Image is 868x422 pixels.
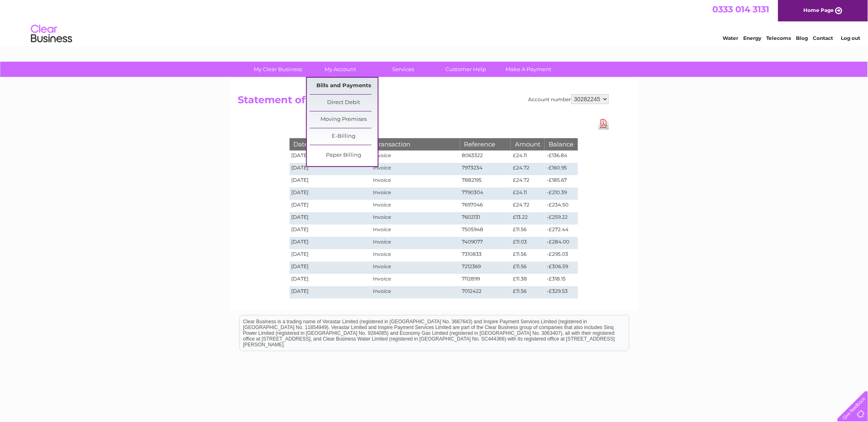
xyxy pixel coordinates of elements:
[290,237,371,249] td: [DATE]
[460,237,511,249] td: 7409077
[460,188,511,200] td: 7790304
[290,151,371,163] td: [DATE]
[460,262,511,274] td: 7212369
[511,212,545,225] td: £13.22
[290,138,371,150] th: Date
[511,138,545,150] th: Amount
[371,200,460,212] td: Invoice
[371,138,460,150] th: Transaction
[460,274,511,286] td: 7112899
[511,286,545,299] td: £11.56
[310,78,378,94] a: Bills and Payments
[290,249,371,262] td: [DATE]
[511,262,545,274] td: £11.56
[545,274,578,286] td: -£318.15
[290,200,371,212] td: [DATE]
[723,35,739,41] a: Water
[511,175,545,188] td: £24.72
[30,21,73,46] img: logo.png
[371,175,460,188] td: Invoice
[371,286,460,299] td: Invoice
[460,249,511,262] td: 7310833
[511,249,545,262] td: £11.56
[460,175,511,188] td: 7882195
[306,62,374,77] a: My Account
[290,262,371,274] td: [DATE]
[545,138,578,150] th: Balance
[511,200,545,212] td: £24.72
[371,249,460,262] td: Invoice
[511,151,545,163] td: £24.11
[290,225,371,237] td: [DATE]
[371,151,460,163] td: Invoice
[511,225,545,237] td: £11.56
[369,62,437,77] a: Services
[545,225,578,237] td: -£272.44
[744,35,762,41] a: Energy
[460,151,511,163] td: 8063322
[371,163,460,175] td: Invoice
[240,5,629,40] div: Clear Business is a trading name of Verastar Limited (registered in [GEOGRAPHIC_DATA] No. 3667643...
[371,274,460,286] td: Invoice
[290,188,371,200] td: [DATE]
[545,175,578,188] td: -£185.67
[460,200,511,212] td: 7697046
[310,147,378,164] a: Paper Billing
[545,212,578,225] td: -£259.22
[511,237,545,249] td: £11.03
[767,35,791,41] a: Telecoms
[545,163,578,175] td: -£160.95
[460,212,511,225] td: 7602131
[371,212,460,225] td: Invoice
[545,286,578,299] td: -£329.53
[511,274,545,286] td: £11.38
[511,188,545,200] td: £24.11
[713,4,770,14] a: 0333 014 3131
[432,62,500,77] a: Customer Help
[290,286,371,299] td: [DATE]
[841,35,860,41] a: Log out
[529,94,609,104] div: Account number
[511,163,545,175] td: £24.72
[545,237,578,249] td: -£284.00
[371,237,460,249] td: Invoice
[545,188,578,200] td: -£210.39
[813,35,833,41] a: Contact
[371,262,460,274] td: Invoice
[371,225,460,237] td: Invoice
[545,200,578,212] td: -£234.50
[460,286,511,299] td: 7012422
[244,62,312,77] a: My Clear Business
[310,95,378,111] a: Direct Debit
[545,151,578,163] td: -£136.84
[290,175,371,188] td: [DATE]
[310,111,378,128] a: Moving Premises
[371,188,460,200] td: Invoice
[290,274,371,286] td: [DATE]
[796,35,808,41] a: Blog
[290,212,371,225] td: [DATE]
[545,262,578,274] td: -£306.59
[460,163,511,175] td: 7973234
[310,128,378,145] a: E-Billing
[460,138,511,150] th: Reference
[290,163,371,175] td: [DATE]
[494,62,562,77] a: Make A Payment
[238,94,609,110] h2: Statement of Accounts
[599,118,609,130] a: Download Pdf
[545,249,578,262] td: -£295.03
[460,225,511,237] td: 7505948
